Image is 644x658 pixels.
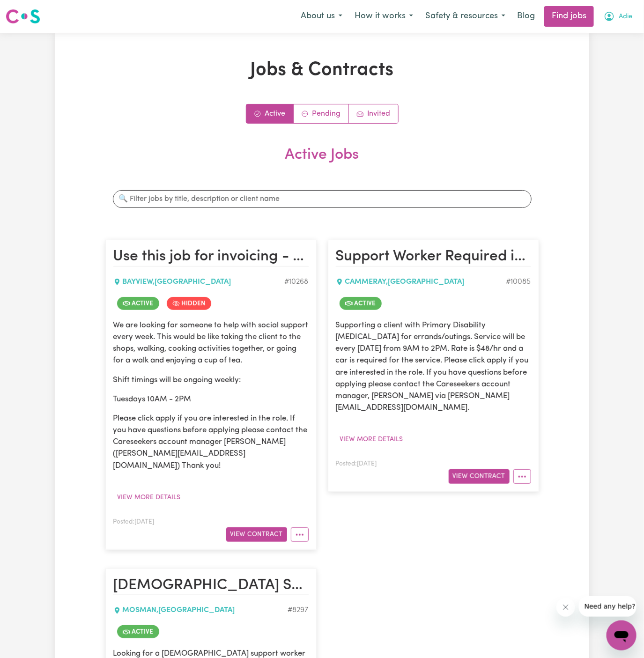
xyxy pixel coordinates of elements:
button: How it works [348,7,419,26]
div: CAMMERAY , [GEOGRAPHIC_DATA] [336,276,506,288]
a: Careseekers logo [6,6,40,27]
span: Job is active [117,625,159,638]
input: 🔍 Filter jobs by title, description or client name [113,190,532,208]
p: Shift timings will be ongoing weekly: [113,374,309,386]
div: Job ID #10268 [285,276,309,288]
a: Active jobs [246,104,294,123]
p: Please click apply if you are interested in the role. If you have questions before applying pleas... [113,413,309,472]
button: More options [513,469,531,484]
h2: Support Worker Required in Cammeray, NSW [336,248,531,266]
div: Job ID #8297 [288,605,309,616]
span: Job is active [117,297,159,310]
span: Adie [619,12,632,22]
div: MOSMAN , [GEOGRAPHIC_DATA] [113,605,288,616]
iframe: Message from company [579,596,637,617]
h2: Female Support Worker With Car Needed - Mosman, NSW [113,577,309,595]
a: Job invitations [349,104,398,123]
button: View Contract [449,469,510,484]
span: Posted: [DATE] [113,519,155,525]
span: Posted: [DATE] [336,461,377,467]
p: Tuesdays 10AM - 2PM [113,393,309,405]
div: BAYVIEW , [GEOGRAPHIC_DATA] [113,276,285,288]
span: Job is active [340,297,382,310]
button: About us [295,7,348,26]
a: Contracts pending review [294,104,349,123]
div: Job ID #10085 [506,276,531,288]
button: My Account [598,7,638,26]
p: We are looking for someone to help with social support every week. This would be like taking the ... [113,319,309,367]
button: Safety & resources [419,7,511,26]
button: View Contract [226,527,287,542]
a: Find jobs [544,6,594,27]
a: Blog [511,6,540,27]
img: Careseekers logo [6,8,40,25]
iframe: Button to launch messaging window [607,621,637,651]
button: View more details [113,490,185,505]
p: Supporting a client with Primary Disability [MEDICAL_DATA] for errands/outings. Service will be e... [336,319,531,414]
h1: Jobs & Contracts [105,59,539,81]
span: Job is hidden [167,297,211,310]
button: More options [291,527,309,542]
button: View more details [336,432,407,447]
h2: Active Jobs [105,146,539,179]
iframe: Close message [556,598,575,617]
h2: Use this job for invoicing - Female Worker To Assist In Social Companionship & Community Access -... [113,248,309,266]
